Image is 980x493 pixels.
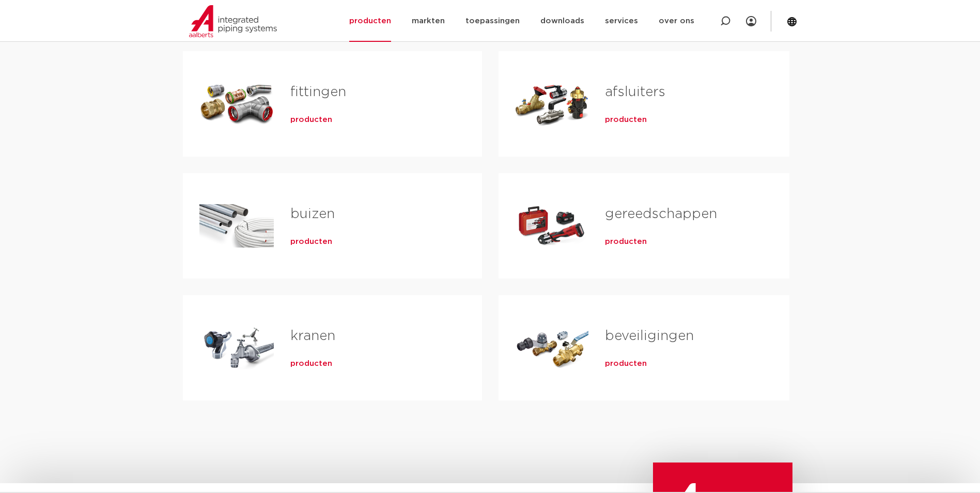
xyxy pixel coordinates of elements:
a: fittingen [290,85,346,99]
a: afsluiters [605,85,665,99]
a: buizen [290,207,335,221]
a: producten [290,237,332,247]
a: producten [605,359,647,369]
a: gereedschappen [605,207,717,221]
a: producten [605,237,647,247]
a: beveiligingen [605,329,694,343]
a: kranen [290,329,335,343]
a: producten [605,115,647,125]
a: producten [290,115,332,125]
a: producten [290,359,332,369]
